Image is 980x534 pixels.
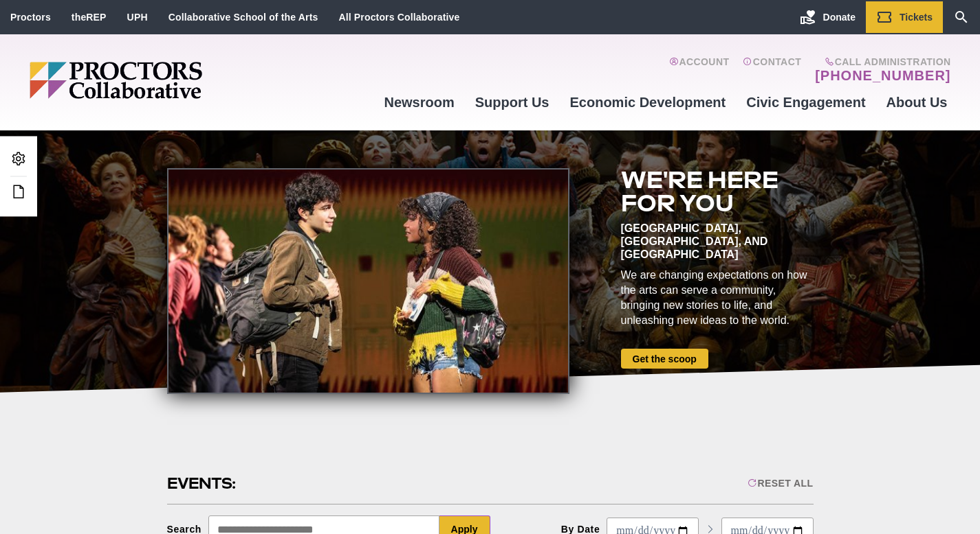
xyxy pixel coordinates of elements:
h2: We're here for you [621,168,814,215]
div: We are changing expectations on how the arts can serve a community, bringing new stories to life,... [621,268,814,328]
a: Get the scoop [621,349,708,369]
a: About Us [876,84,958,121]
img: Proctors logo [30,62,308,99]
a: Contact [743,56,801,84]
a: Tickets [866,1,943,33]
a: [PHONE_NUMBER] [815,67,950,84]
div: Reset All [748,478,813,489]
a: Economic Development [560,84,737,121]
span: Donate [823,12,856,23]
a: Donate [790,1,866,33]
a: Newsroom [373,84,464,121]
a: UPH [127,12,148,23]
a: Search [943,1,980,33]
a: Collaborative School of the Arts [168,12,318,23]
a: Edit this Post/Page [7,180,30,205]
a: Support Us [465,84,560,121]
span: Tickets [900,12,933,23]
a: Account [669,56,729,84]
a: All Proctors Collaborative [338,12,459,23]
a: Civic Engagement [736,84,875,121]
a: theREP [72,12,107,23]
span: Call Administration [811,56,950,67]
a: Admin Area [7,147,30,172]
div: [GEOGRAPHIC_DATA], [GEOGRAPHIC_DATA], and [GEOGRAPHIC_DATA] [621,222,814,261]
h2: Events: [167,473,238,494]
a: Proctors [10,12,51,23]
